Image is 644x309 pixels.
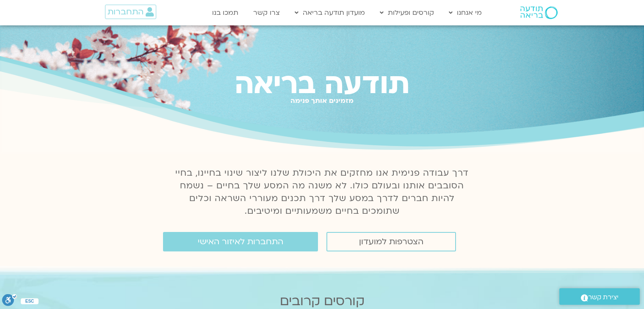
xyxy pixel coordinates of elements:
img: תודעה בריאה [520,6,558,19]
a: התחברות לאיזור האישי [163,232,318,251]
a: צרו קשר [249,5,284,21]
h2: קורסים קרובים [58,294,586,309]
span: התחברות לאיזור האישי [198,237,283,246]
a: יצירת קשר [559,288,640,305]
a: תמכו בנו [208,5,243,21]
a: התחברות [105,5,156,19]
a: קורסים ופעילות [376,5,438,21]
a: הצטרפות למועדון [326,232,456,251]
a: מי אנחנו [445,5,486,21]
p: דרך עבודה פנימית אנו מחזקים את היכולת שלנו ליצור שינוי בחיינו, בחיי הסובבים אותנו ובעולם כולו. לא... [171,167,474,218]
span: יצירת קשר [588,292,619,303]
span: הצטרפות למועדון [359,237,423,246]
span: התחברות [108,7,144,17]
a: מועדון תודעה בריאה [290,5,369,21]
